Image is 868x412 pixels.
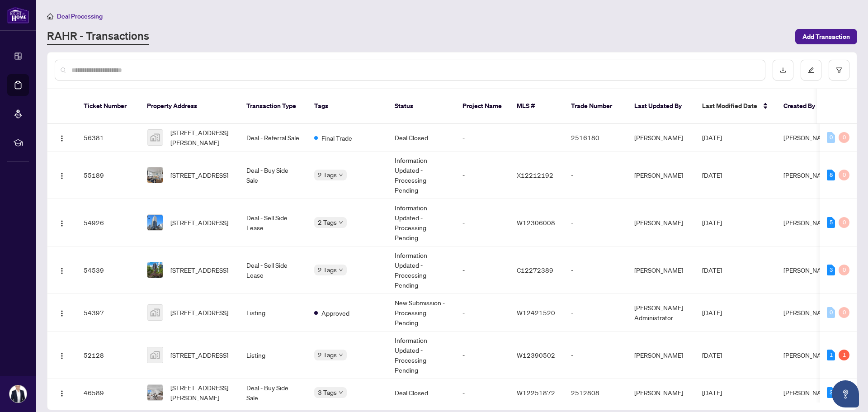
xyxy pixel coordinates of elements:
span: Deal Processing [57,12,103,20]
td: 55189 [76,152,140,199]
span: down [339,268,343,272]
div: 3 [827,265,835,275]
span: [PERSON_NAME] [783,266,832,274]
td: [PERSON_NAME] [627,152,695,199]
span: 2 Tags [318,217,337,227]
img: thumbnail-img [147,347,163,363]
span: [PERSON_NAME] [783,218,832,227]
td: 54539 [76,246,140,294]
div: 0 [827,132,835,143]
td: - [455,294,509,331]
td: [PERSON_NAME] [627,124,695,152]
span: [STREET_ADDRESS][PERSON_NAME] [170,383,232,403]
img: Logo [58,267,66,275]
td: - [455,199,509,246]
div: 8 [827,170,835,180]
span: down [339,390,343,395]
span: 2 Tags [318,170,337,180]
img: Logo [58,352,66,360]
td: [PERSON_NAME] [627,246,695,294]
td: - [455,379,509,407]
td: Deal - Buy Side Sale [239,379,307,407]
span: home [47,13,53,19]
td: 46589 [76,379,140,407]
span: Final Trade [321,133,352,143]
span: [DATE] [702,218,722,227]
td: - [564,294,627,331]
div: 5 [827,217,835,228]
span: 2 Tags [318,350,337,360]
td: Deal - Referral Sale [239,124,307,152]
td: Information Updated - Processing Pending [387,331,455,379]
td: 2516180 [564,124,627,152]
span: Add Transaction [802,29,850,44]
button: filter [829,60,849,81]
button: Logo [55,348,69,362]
div: 3 [827,387,835,398]
td: - [564,199,627,246]
div: 0 [839,307,849,318]
span: down [339,353,343,357]
span: W12421520 [517,308,555,317]
div: 1 [839,350,849,360]
div: 1 [827,350,835,360]
th: Ticket Number [76,89,140,124]
th: Trade Number [564,89,627,124]
a: RAHR - Transactions [47,28,149,45]
span: W12390502 [517,351,555,359]
th: Last Modified Date [695,89,776,124]
th: Created By [776,89,830,124]
span: X12212192 [517,171,553,179]
img: thumbnail-img [147,305,163,320]
span: [DATE] [702,266,722,274]
span: edit [808,67,814,73]
td: 54397 [76,294,140,331]
img: thumbnail-img [147,215,163,230]
img: thumbnail-img [147,130,163,145]
img: Logo [58,135,66,142]
button: Open asap [832,380,859,407]
span: [DATE] [702,133,722,142]
td: 52128 [76,331,140,379]
button: Logo [55,263,69,277]
td: Deal - Sell Side Lease [239,246,307,294]
img: thumbnail-img [147,385,163,400]
span: download [780,67,786,73]
img: Logo [58,220,66,227]
span: [PERSON_NAME] [783,133,832,142]
img: thumbnail-img [147,262,163,278]
span: [DATE] [702,171,722,179]
span: 2 Tags [318,265,337,275]
div: 0 [839,170,849,180]
span: [PERSON_NAME] [783,171,832,179]
span: [PERSON_NAME] [783,308,832,317]
td: Information Updated - Processing Pending [387,246,455,294]
img: thumbnail-img [147,167,163,183]
span: [STREET_ADDRESS] [170,350,228,360]
img: Profile Icon [9,385,27,403]
div: 0 [827,307,835,318]
span: [STREET_ADDRESS] [170,170,228,180]
button: Logo [55,215,69,230]
td: 2512808 [564,379,627,407]
button: Logo [55,385,69,400]
img: Logo [58,172,66,180]
th: Tags [307,89,387,124]
button: download [773,60,793,81]
span: [PERSON_NAME] [783,351,832,359]
td: [PERSON_NAME] Administrator [627,294,695,331]
img: logo [7,7,29,24]
span: W12306008 [517,218,555,227]
span: C12272389 [517,266,553,274]
td: Deal - Buy Side Sale [239,152,307,199]
td: [PERSON_NAME] [627,199,695,246]
td: Deal - Sell Side Lease [239,199,307,246]
td: - [564,152,627,199]
th: Property Address [140,89,239,124]
span: [DATE] [702,308,722,317]
th: MLS # [509,89,564,124]
span: 3 Tags [318,387,337,398]
td: - [455,152,509,199]
span: [DATE] [702,351,722,359]
td: [PERSON_NAME] [627,331,695,379]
